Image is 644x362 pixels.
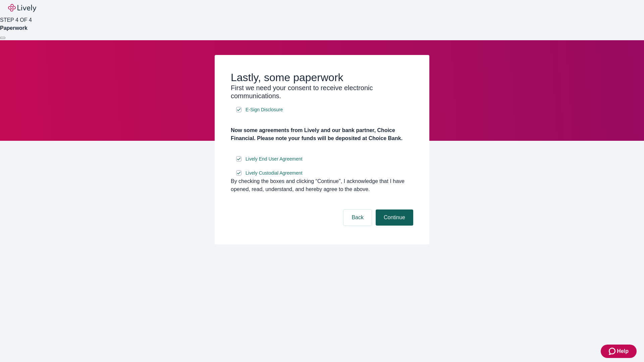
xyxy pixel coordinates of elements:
span: Help [617,347,629,355]
a: e-sign disclosure document [244,169,304,177]
button: Back [343,209,372,226]
span: Lively End User Agreement [246,156,303,163]
a: e-sign disclosure document [244,106,284,114]
button: Continue [376,209,413,226]
img: Lively [8,4,36,12]
h2: Lastly, some paperwork [231,71,413,84]
button: Zendesk support iconHelp [601,345,637,358]
h4: Now some agreements from Lively and our bank partner, Choice Financial. Please note your funds wi... [231,126,413,142]
div: By checking the boxes and clicking “Continue", I acknowledge that I have opened, read, understand... [231,177,413,193]
span: Lively Custodial Agreement [246,170,303,177]
span: E-Sign Disclosure [246,106,283,113]
a: e-sign disclosure document [244,155,304,163]
svg: Zendesk support icon [609,347,617,355]
h3: First we need your consent to receive electronic communications. [231,84,413,100]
